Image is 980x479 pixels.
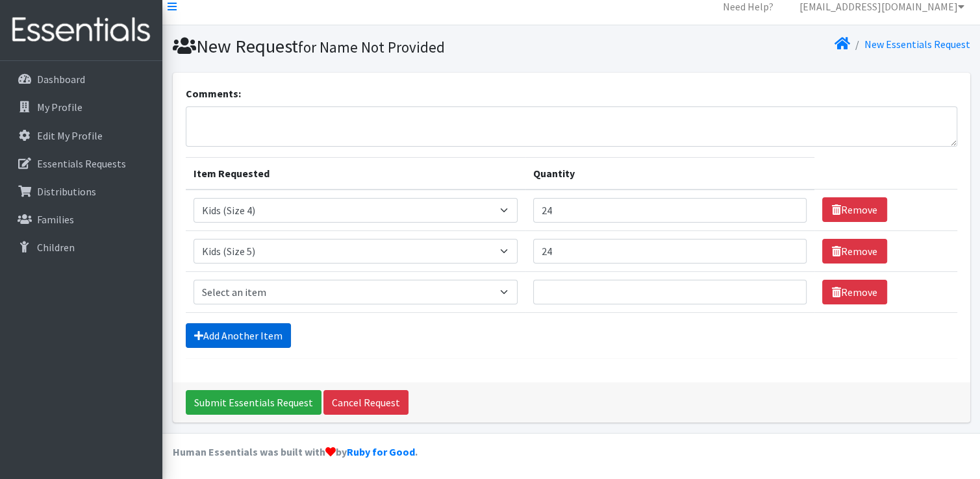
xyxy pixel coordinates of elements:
[37,101,82,114] p: My Profile
[37,213,74,226] p: Families
[822,280,887,304] a: Remove
[5,234,157,260] a: Children
[5,206,157,232] a: Families
[323,390,408,415] a: Cancel Request
[173,35,567,58] h1: New Request
[186,390,321,415] input: Submit Essentials Request
[37,241,75,254] p: Children
[37,157,126,170] p: Essentials Requests
[37,129,103,142] p: Edit My Profile
[5,123,157,149] a: Edit My Profile
[186,323,291,348] a: Add Another Item
[822,197,887,222] a: Remove
[37,185,96,198] p: Distributions
[173,445,418,458] strong: Human Essentials was built with by .
[864,38,970,51] a: New Essentials Request
[5,151,157,177] a: Essentials Requests
[5,94,157,120] a: My Profile
[5,8,157,52] img: HumanEssentials
[525,157,814,190] th: Quantity
[5,178,157,204] a: Distributions
[186,86,241,101] label: Comments:
[37,73,85,86] p: Dashboard
[298,38,445,56] small: for Name Not Provided
[5,66,157,92] a: Dashboard
[822,239,887,264] a: Remove
[347,445,415,458] a: Ruby for Good
[186,157,525,190] th: Item Requested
